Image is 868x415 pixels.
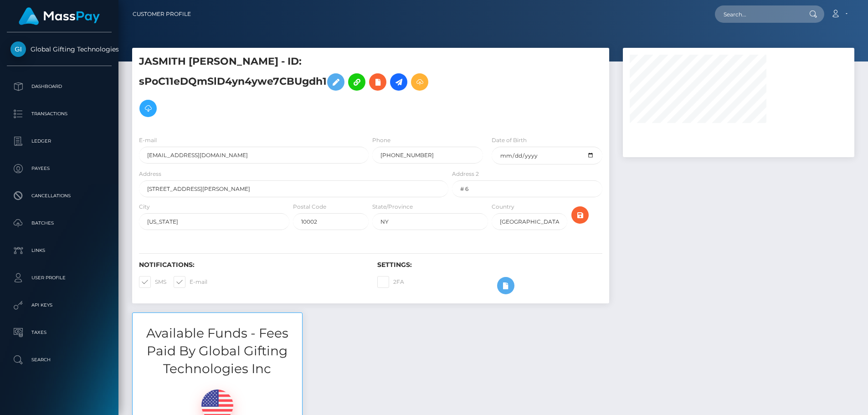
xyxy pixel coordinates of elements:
[139,276,166,288] label: SMS
[7,294,112,317] a: API Keys
[133,5,191,24] a: Customer Profile
[10,80,108,93] p: Dashboard
[7,75,112,98] a: Dashboard
[7,321,112,344] a: Taxes
[390,73,407,91] a: Initiate Payout
[139,136,157,144] label: E-mail
[7,266,112,289] a: User Profile
[10,216,108,230] p: Batches
[19,7,100,25] img: MassPay Logo
[7,239,112,262] a: Links
[7,157,112,180] a: Payees
[492,203,514,211] label: Country
[7,102,112,125] a: Transactions
[10,41,26,57] img: Global Gifting Technologies Inc
[10,353,108,367] p: Search
[7,45,112,53] span: Global Gifting Technologies Inc
[10,162,108,175] p: Payees
[452,170,479,178] label: Address 2
[7,130,112,153] a: Ledger
[372,136,390,144] label: Phone
[7,184,112,207] a: Cancellations
[10,326,108,339] p: Taxes
[139,55,443,122] h5: JASMITH [PERSON_NAME] - ID: sPoC11eDQmSlD4yn4ywe7CBUgdh1
[10,134,108,148] p: Ledger
[174,276,207,288] label: E-mail
[7,212,112,235] a: Batches
[377,276,404,288] label: 2FA
[10,244,108,257] p: Links
[377,261,602,269] h6: Settings:
[10,298,108,312] p: API Keys
[492,136,527,144] label: Date of Birth
[293,203,326,211] label: Postal Code
[10,189,108,203] p: Cancellations
[715,5,801,23] input: Search...
[372,203,413,211] label: State/Province
[139,203,150,211] label: City
[139,261,364,269] h6: Notifications:
[10,271,108,285] p: User Profile
[133,324,302,378] h3: Available Funds - Fees Paid By Global Gifting Technologies Inc
[139,170,161,178] label: Address
[7,348,112,371] a: Search
[10,107,108,121] p: Transactions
